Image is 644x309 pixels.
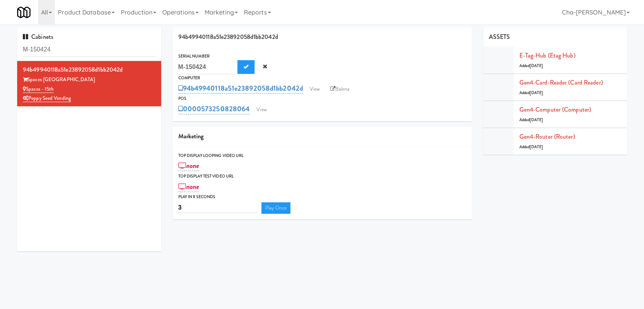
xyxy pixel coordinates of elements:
span: [DATE] [530,63,543,69]
a: E-tag-hub (Etag Hub) [519,51,575,60]
div: Spaces [GEOGRAPHIC_DATA] [23,75,155,85]
a: View [306,83,324,95]
span: Added [519,63,543,69]
a: 94b49940118a51e23892058d1bb2042d [178,83,303,94]
span: [DATE] [530,90,543,96]
span: [DATE] [530,117,543,123]
span: ASSETS [489,32,510,41]
a: 0000573250828064 [178,104,250,114]
span: Marketing [178,132,204,141]
div: 94b49940118a51e23892058d1bb2042d [23,64,155,75]
a: Poppy Seed Vending [23,94,71,102]
button: Submit [237,60,255,74]
span: Added [519,90,543,96]
span: Added [519,144,543,150]
div: Top Display Looping Video Url [178,152,466,160]
div: Top Display Test Video Url [178,173,466,180]
a: Play Once [261,202,291,214]
button: Cancel [256,60,274,74]
a: Gen4-router (Router) [519,132,575,141]
div: Serial Number [178,53,466,60]
img: Micromart [17,6,30,19]
div: 94b49940118a51e23892058d1bb2042d [173,27,472,47]
a: Balena [327,83,353,95]
span: Cabinets [23,32,53,41]
div: Computer [178,74,466,82]
a: none [178,160,199,171]
input: Search cabinets [23,43,155,57]
div: POS [178,95,466,102]
span: [DATE] [530,144,543,150]
a: none [178,181,199,192]
div: Play in X seconds [178,193,466,201]
a: View [253,104,270,115]
li: 94b49940118a51e23892058d1bb2042dSpaces [GEOGRAPHIC_DATA] Spaces - 15thPoppy Seed Vending [17,61,161,106]
a: Gen4-card-reader (Card Reader) [519,78,603,87]
a: Gen4-computer (Computer) [519,105,591,114]
span: Added [519,117,543,123]
a: Spaces - 15th [23,85,54,93]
